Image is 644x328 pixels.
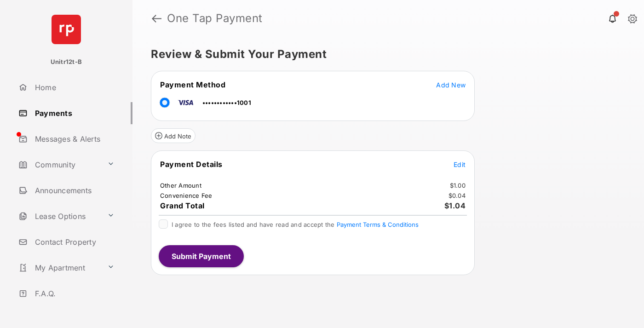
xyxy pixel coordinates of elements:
[444,201,466,210] span: $1.04
[15,128,132,150] a: Messages & Alerts
[337,221,419,228] button: I agree to the fees listed and have read and accept the
[160,160,223,169] span: Payment Details
[167,13,263,24] strong: One Tap Payment
[15,231,132,253] a: Contact Property
[51,58,82,67] p: Unitr12t-B
[160,191,213,200] td: Convenience Fee
[15,76,132,98] a: Home
[15,154,103,176] a: Community
[151,128,195,143] button: Add Note
[172,221,419,228] span: I agree to the fees listed and have read and accept the
[15,179,132,201] a: Announcements
[160,181,202,190] td: Other Amount
[151,49,618,60] h5: Review & Submit Your Payment
[159,245,244,267] button: Submit Payment
[436,80,466,89] button: Add New
[436,81,466,89] span: Add New
[449,181,466,190] td: $1.00
[160,80,225,89] span: Payment Method
[454,161,466,168] span: Edit
[15,282,132,305] a: F.A.Q.
[202,99,251,106] span: ••••••••••••1001
[160,201,205,210] span: Grand Total
[15,102,132,124] a: Payments
[52,15,81,44] img: svg+xml;base64,PHN2ZyB4bWxucz0iaHR0cDovL3d3dy53My5vcmcvMjAwMC9zdmciIHdpZHRoPSI2NCIgaGVpZ2h0PSI2NC...
[15,205,103,227] a: Lease Options
[448,191,466,200] td: $0.04
[454,160,466,169] button: Edit
[15,257,103,279] a: My Apartment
